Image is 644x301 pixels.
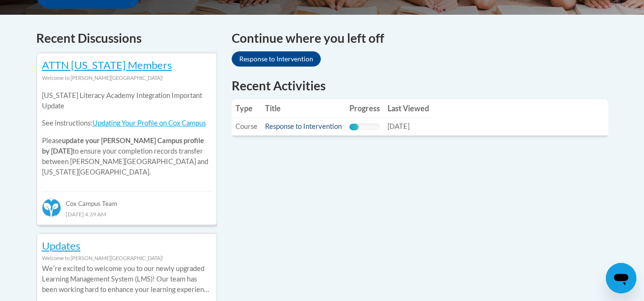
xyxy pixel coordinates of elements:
div: Please to ensure your completion records transfer between [PERSON_NAME][GEOGRAPHIC_DATA] and [US_... [42,83,212,184]
span: [DATE] [388,122,409,130]
th: Last Viewed [384,99,433,118]
a: Updates [42,239,81,252]
h1: Recent Activities [232,77,608,94]
a: Response to Intervention [232,51,321,67]
img: Cox Campus Team [42,198,61,217]
p: Weʹre excited to welcome you to our newly upgraded Learning Management System (LMS)! Our team has... [42,263,212,295]
a: Response to Intervention [265,122,342,130]
div: Welcome to [PERSON_NAME][GEOGRAPHIC_DATA]! [42,73,212,83]
div: Cox Campus Team [42,191,212,208]
span: Course [235,122,257,130]
a: Updating Your Profile on Cox Campus [92,119,206,127]
p: [US_STATE] Literacy Academy Integration Important Update [42,90,212,111]
th: Type [232,99,261,118]
p: See instructions: [42,118,212,128]
iframe: Button to launch messaging window [606,263,636,293]
div: [DATE] 4:39 AM [42,209,212,219]
b: update your [PERSON_NAME] Campus profile by [DATE] [42,136,204,155]
th: Title [261,99,346,118]
h4: Continue where you left off [232,29,608,48]
th: Progress [346,99,384,118]
div: Welcome to [PERSON_NAME][GEOGRAPHIC_DATA]! [42,253,212,263]
h4: Recent Discussions [36,29,217,48]
a: ATTN [US_STATE] Members [42,58,172,71]
div: Progress, % [349,124,358,130]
